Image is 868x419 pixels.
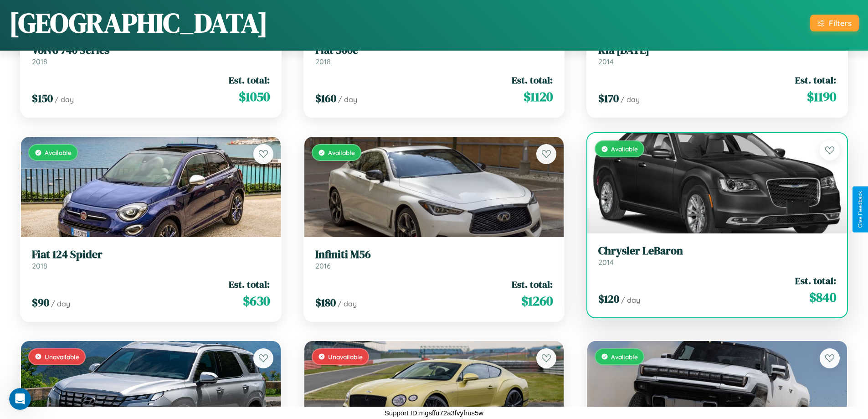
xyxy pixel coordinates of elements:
[239,88,270,106] span: $ 1050
[598,244,836,267] a: Chrysler LeBaron2014
[524,88,553,106] span: $ 1120
[385,407,483,419] p: Support ID: mgsffu72a3fvyfrus5w
[32,44,270,57] h3: Volvo 740 Series
[45,353,79,361] span: Unavailable
[32,44,270,66] a: Volvo 740 Series2018
[9,388,31,410] iframe: Intercom live chat
[338,299,357,308] span: / day
[621,95,640,104] span: / day
[521,292,553,310] span: $ 1260
[9,4,268,41] h1: [GEOGRAPHIC_DATA]
[315,57,331,66] span: 2018
[315,261,331,270] span: 2016
[32,248,270,270] a: Fiat 124 Spider2018
[598,57,614,66] span: 2014
[809,288,836,306] span: $ 840
[315,295,336,310] span: $ 180
[598,244,836,258] h3: Chrysler LeBaron
[598,91,619,106] span: $ 170
[598,44,836,57] h3: Kia [DATE]
[807,88,836,106] span: $ 1190
[315,91,336,106] span: $ 160
[611,145,638,153] span: Available
[328,149,355,156] span: Available
[51,299,70,308] span: / day
[611,353,638,361] span: Available
[315,248,553,261] h3: Infiniti M56
[32,295,49,310] span: $ 90
[315,44,553,66] a: Fiat 500e2018
[32,261,47,270] span: 2018
[857,191,863,228] div: Give Feedback
[338,95,357,104] span: / day
[32,91,53,106] span: $ 150
[598,258,614,267] span: 2014
[328,353,363,361] span: Unavailable
[243,292,270,310] span: $ 630
[315,248,553,270] a: Infiniti M562016
[229,278,270,291] span: Est. total:
[598,291,619,306] span: $ 120
[32,57,47,66] span: 2018
[315,44,553,57] h3: Fiat 500e
[795,73,836,87] span: Est. total:
[55,95,74,104] span: / day
[32,248,270,261] h3: Fiat 124 Spider
[229,73,270,87] span: Est. total:
[512,73,553,87] span: Est. total:
[810,15,859,31] button: Filters
[512,278,553,291] span: Est. total:
[598,44,836,66] a: Kia [DATE]2014
[45,149,72,156] span: Available
[795,274,836,287] span: Est. total:
[621,295,640,305] span: / day
[829,18,852,28] div: Filters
